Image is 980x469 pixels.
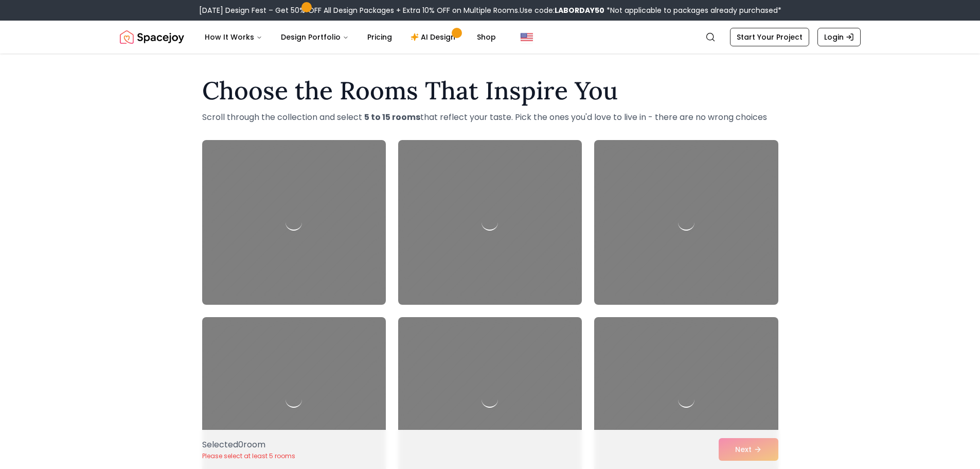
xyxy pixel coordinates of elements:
[730,28,809,46] a: Start Your Project
[520,5,604,15] span: Use code:
[359,27,400,47] a: Pricing
[120,21,861,54] nav: Global
[197,27,504,47] nav: Main
[197,27,271,47] button: How It Works
[521,31,533,43] img: United States
[364,111,420,123] strong: 5 to 15 rooms
[120,27,184,47] a: Spacejoy
[273,27,357,47] button: Design Portfolio
[469,27,504,47] a: Shop
[202,452,295,460] p: Please select at least 5 rooms
[555,5,604,15] b: LABORDAY50
[202,111,778,124] p: Scroll through the collection and select that reflect your taste. Pick the ones you'd love to liv...
[604,5,781,15] span: *Not applicable to packages already purchased*
[202,78,778,103] h1: Choose the Rooms That Inspire You
[402,27,467,47] a: AI Design
[120,27,184,47] img: Spacejoy Logo
[817,28,861,46] a: Login
[202,439,295,451] p: Selected 0 room
[199,5,781,15] div: [DATE] Design Fest – Get 50% OFF All Design Packages + Extra 10% OFF on Multiple Rooms.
